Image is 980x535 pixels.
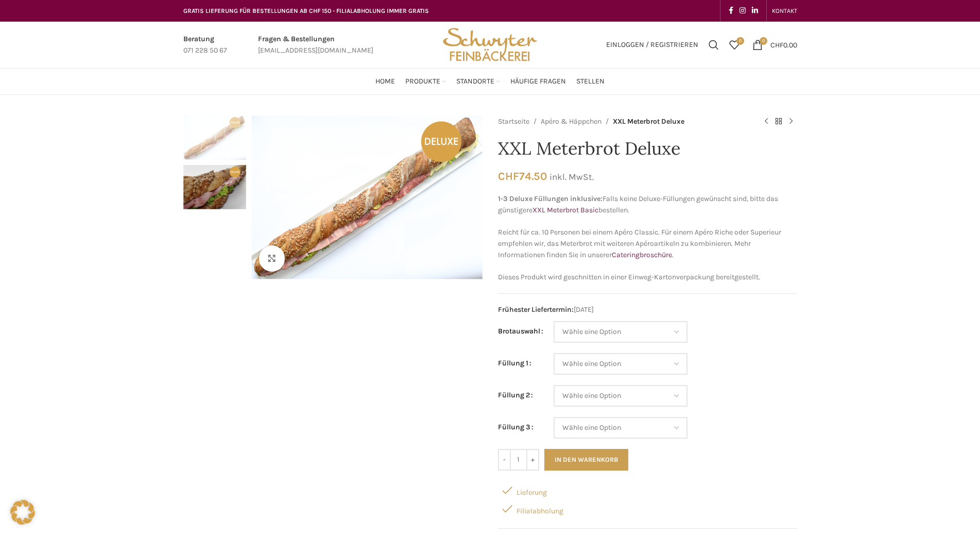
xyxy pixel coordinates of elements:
[183,115,246,160] img: XXL Meterbrot Deluxe
[510,71,566,92] a: Häufige Fragen
[498,194,603,203] strong: 1-3 Deluxe Füllungen inklusive:
[747,35,802,55] a: 0 CHF0.00
[541,116,601,127] a: Apéro & Häppchen
[183,165,246,209] img: XXL Meterbrot Deluxe – Bild 2
[498,115,750,128] nav: Breadcrumb
[498,422,534,433] label: Füllung 3
[498,138,797,159] h1: XXL Meterbrot Deluxe
[770,40,797,49] bdi: 0.00
[532,206,598,214] a: XXL Meterbrot Basic
[498,499,797,518] div: Filialabholung
[405,77,440,87] span: Produkte
[549,172,594,182] small: inkl. MwSt.
[498,481,797,499] div: Lieferung
[526,449,539,471] input: +
[498,272,797,283] p: Dieses Produkt wird geschnitten in einer Einweg-Kartonverpackung bereitgestellt.
[736,37,744,45] span: 0
[183,7,429,14] span: GRATIS LIEFERUNG FÜR BESTELLUNGEN AB CHF 150 - FILIALABHOLUNG IMMER GRATIS
[183,165,246,214] div: 2 / 2
[736,4,749,18] a: Instagram social link
[178,71,802,92] div: Main navigation
[726,4,736,18] a: Facebook social link
[760,37,767,45] span: 0
[456,77,494,87] span: Standorte
[601,35,703,55] a: Einloggen / Registrieren
[375,71,395,92] a: Home
[498,116,529,127] a: Startseite
[576,77,605,87] span: Stellen
[576,71,605,92] a: Stellen
[249,115,485,279] div: 1 / 2
[439,40,540,48] a: Site logo
[405,71,446,92] a: Produkte
[498,358,531,369] label: Füllung 1
[498,305,574,314] span: Frühester Liefertermin:
[511,449,526,471] input: Produktmenge
[498,227,797,261] p: Reicht für ca. 10 Personen bei einem Apéro Classic. Für einem Apéro Riche oder Superieur empfehle...
[613,116,684,127] span: XXL Meterbrot Deluxe
[606,41,698,48] span: Einloggen / Registrieren
[724,35,745,55] div: Meine Wunschliste
[544,449,628,471] button: In den Warenkorb
[456,71,500,92] a: Standorte
[183,115,246,165] div: 1 / 2
[258,34,373,57] a: Infobox link
[612,250,672,259] a: Cateringbroschüre
[785,115,797,128] a: Next product
[772,7,797,14] span: KONTAKT
[498,170,547,182] bdi: 74.50
[772,1,797,21] a: KONTAKT
[770,40,783,49] span: CHF
[498,390,533,401] label: Füllung 2
[749,4,761,18] a: Linkedin social link
[498,170,519,182] span: CHF
[498,326,543,337] label: Brotauswahl
[183,34,227,57] a: Infobox link
[703,35,724,55] a: Suchen
[498,193,797,216] p: Falls keine Deluxe-Füllungen gewünscht sind, bitte das günstigere bestellen.
[498,304,797,315] span: [DATE]
[760,115,772,128] a: Previous product
[510,77,566,87] span: Häufige Fragen
[767,1,802,21] div: Secondary navigation
[375,77,395,87] span: Home
[498,449,511,471] input: -
[439,22,540,68] img: Bäckerei Schwyter
[724,35,745,55] a: 0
